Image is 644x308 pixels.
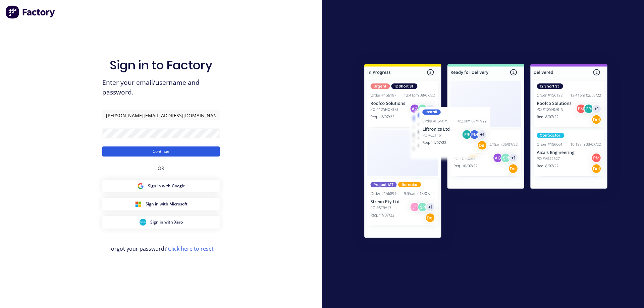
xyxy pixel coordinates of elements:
[158,157,164,180] div: OR
[102,146,220,157] button: Continue
[137,183,144,189] img: Google Sign in
[102,216,220,229] button: Xero Sign inSign in with Xero
[102,78,220,97] span: Enter your email/username and password.
[168,245,214,252] a: Click here to reset
[135,201,142,207] img: Microsoft Sign in
[5,5,56,19] img: Factory
[102,110,220,120] input: Email/Username
[146,201,187,207] span: Sign in with Microsoft
[350,51,622,254] img: Sign in
[150,219,183,225] span: Sign in with Xero
[102,180,220,192] button: Google Sign inSign in with Google
[140,219,146,226] img: Xero Sign in
[108,245,214,253] span: Forgot your password?
[148,183,185,189] span: Sign in with Google
[102,198,220,210] button: Microsoft Sign inSign in with Microsoft
[110,58,212,72] h1: Sign in to Factory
